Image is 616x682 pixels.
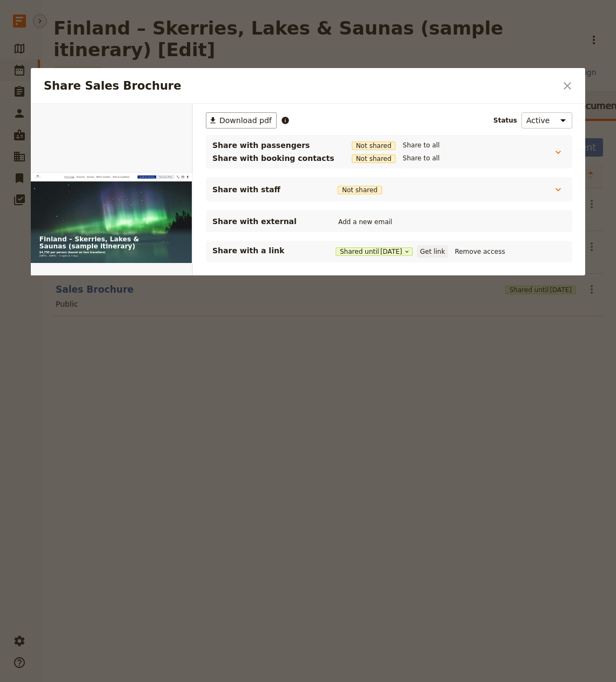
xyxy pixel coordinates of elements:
a: Cover page [146,11,189,25]
button: Close dialog [558,77,577,95]
span: 2 nights & 3 days [124,348,205,361]
span: Share with passengers [212,140,334,151]
img: Unique North Incoming logo [13,6,108,25]
span: Share with external [212,216,320,227]
span: Not shared [338,186,382,194]
button: Shared until[DATE] [336,247,413,256]
span: [DATE] – [DATE] [39,348,111,361]
a: Terms & Conditions [352,11,425,25]
button: ​Download pdf [206,112,277,129]
button: Share to all [400,152,442,164]
button: Share to all [400,139,442,151]
a: What's Included [283,11,343,25]
a: ✏️ Edit this Itinerary [459,11,539,24]
span: Not shared [352,154,396,163]
a: Itinerary [242,11,274,25]
span: Not shared [352,141,396,150]
button: Remove access [452,246,508,258]
a: View Guest Portal [544,11,615,24]
button: Get link [417,246,447,258]
select: Status [521,112,572,129]
button: Add a new email [336,216,395,228]
span: Download pdf [219,115,272,126]
span: Share with staff [212,184,320,195]
span: [DATE] [380,247,403,256]
a: Overview [198,11,233,25]
h2: Share Sales Brochure [44,78,556,94]
p: Share with a link [212,245,320,256]
span: Status [493,116,517,125]
span: Share with booking contacts [212,153,334,164]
